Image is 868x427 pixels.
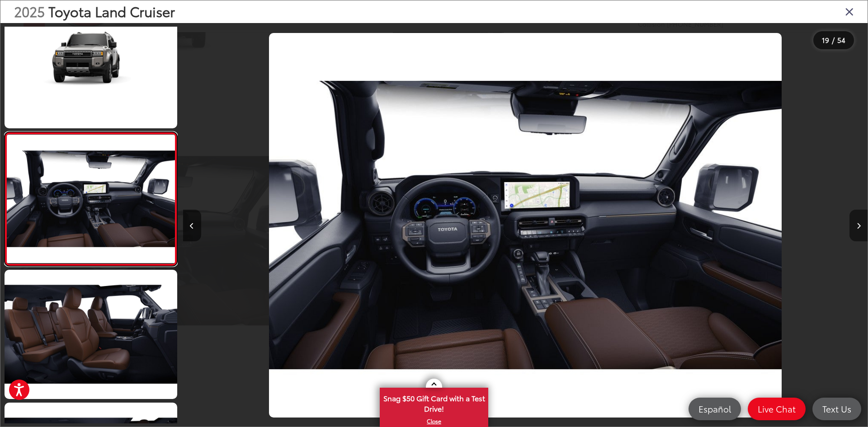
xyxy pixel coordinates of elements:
span: Live Chat [753,403,800,414]
div: 2025 Toyota Land Cruiser Land Cruiser 18 [183,33,868,418]
span: 19 [822,35,829,45]
img: 2025 Toyota Land Cruiser Land Cruiser [3,268,179,400]
a: Live Chat [748,398,806,420]
span: 54 [837,35,845,45]
span: Text Us [818,403,856,414]
button: Previous image [183,210,201,241]
a: Text Us [812,398,861,420]
img: 2025 Toyota Land Cruiser Land Cruiser [269,33,782,418]
button: Next image [849,210,868,241]
span: / [831,37,835,43]
a: Español [689,398,741,420]
span: 2025 [14,1,45,21]
i: Close gallery [845,5,854,17]
img: 2025 Toyota Land Cruiser Land Cruiser [5,135,176,263]
span: Snag $50 Gift Card with a Test Drive! [381,389,487,416]
span: Español [694,403,736,414]
span: Toyota Land Cruiser [48,1,175,21]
